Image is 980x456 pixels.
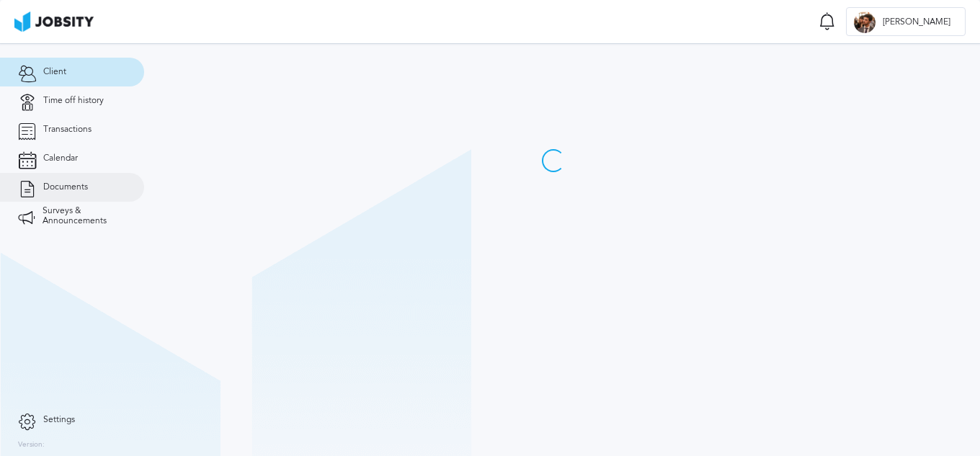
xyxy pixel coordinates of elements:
span: Calendar [43,153,78,164]
div: F [854,12,876,33]
span: Documents [43,182,88,192]
span: [PERSON_NAME] [876,17,958,27]
span: Settings [43,415,75,425]
span: Client [43,67,66,77]
span: Surveys & Announcements [43,206,126,226]
img: ab4bad089aa723f57921c736e9817d99.png [14,12,94,32]
label: Version: [18,441,45,450]
span: Transactions [43,125,92,135]
span: Time off history [43,96,104,106]
button: F[PERSON_NAME] [846,7,966,36]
